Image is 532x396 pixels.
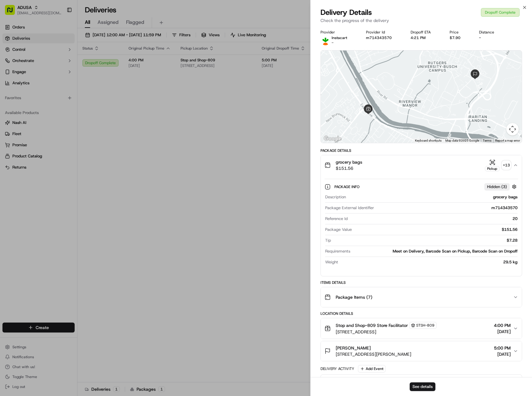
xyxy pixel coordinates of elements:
[485,166,499,171] div: Pickup
[105,61,113,68] button: Start new chat
[321,341,522,361] button: [PERSON_NAME][STREET_ADDRESS][PERSON_NAME]5:00 PM[DATE]
[4,87,50,99] a: 📗Knowledge Base
[485,159,511,171] button: Pickup+13
[411,35,440,40] div: 4:21 PM
[325,205,374,211] span: Package External Identifier
[321,311,522,316] div: Location Details
[325,259,338,265] span: Weight
[445,139,479,142] span: Map data ©2025 Google
[506,123,519,135] button: Map camera controls
[334,238,517,243] div: $7.28
[44,105,75,110] a: Powered byPylon
[336,351,411,357] span: [STREET_ADDRESS][PERSON_NAME]
[6,90,11,95] div: 📗
[334,184,361,189] span: Package Info
[336,345,371,351] span: [PERSON_NAME]
[325,238,331,243] span: Tip
[487,184,507,190] span: Hidden ( 3 )
[321,175,522,276] div: grocery bags$151.56Pickup+13
[59,90,99,96] span: API Documentation
[321,366,354,371] div: Delivery Activity
[485,159,499,171] button: Pickup
[415,139,442,143] button: Keyboard shortcuts
[479,35,503,40] div: -
[358,365,386,372] button: Add Event
[12,90,47,96] span: Knowledge Base
[321,17,522,24] p: Check the progress of the delivery
[336,165,362,171] span: $151.56
[336,159,362,165] span: grocery bags
[332,40,334,45] span: -
[484,183,518,191] button: Hidden (3)
[321,7,372,17] span: Delivery Details
[321,148,522,153] div: Package Details
[321,287,522,307] button: Package Items (7)
[479,30,503,35] div: Distance
[354,227,517,232] div: $151.56
[62,105,75,110] span: Pylon
[494,322,511,328] span: 4:00 PM
[321,35,330,45] img: profile_instacart_ahold_partner.png
[410,382,435,391] button: See details
[450,30,469,35] div: Price
[336,329,437,335] span: [STREET_ADDRESS]
[411,30,440,35] div: Dropoff ETA
[494,345,511,351] span: 5:00 PM
[450,35,469,40] div: $7.90
[52,90,57,95] div: 💻
[366,35,392,40] button: m714343570
[495,139,520,142] a: Report a map error
[6,25,113,35] p: Welcome 👋
[322,135,343,143] a: Open this area in Google Maps (opens a new window)
[494,351,511,357] span: [DATE]
[416,323,434,328] span: STSH-809
[353,249,517,254] div: Meet on Delivery, Barcode Scan on Pickup, Barcode Scan on Dropoff
[325,194,346,200] span: Description
[325,249,350,254] span: Requirements
[494,328,511,335] span: [DATE]
[502,161,511,169] div: + 13
[321,280,522,285] div: Items Details
[377,205,517,211] div: m714343570
[6,59,17,70] img: 1736555255976-a54dd68f-1ca7-489b-9aae-adbdc363a1c4
[21,59,102,65] div: Start new chat
[483,139,491,142] a: Terms (opens in new tab)
[50,87,102,99] a: 💻API Documentation
[332,35,347,40] p: Instacart
[350,216,517,222] div: 20
[341,259,517,265] div: 29.5 kg
[366,30,401,35] div: Provider Id
[336,294,372,300] span: Package Items ( 7 )
[348,194,517,200] div: grocery bags
[16,40,111,46] input: Got a question? Start typing here...
[325,227,352,232] span: Package Value
[321,318,522,339] button: Stop and Shop-809 Store FacilitatorSTSH-809[STREET_ADDRESS]4:00 PM[DATE]
[336,322,408,328] span: Stop and Shop-809 Store Facilitator
[21,65,78,70] div: We're available if you need us!
[325,216,348,222] span: Reference Id
[321,30,356,35] div: Provider
[322,135,343,143] img: Google
[6,6,19,19] img: Nash
[321,155,522,175] button: grocery bags$151.56Pickup+13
